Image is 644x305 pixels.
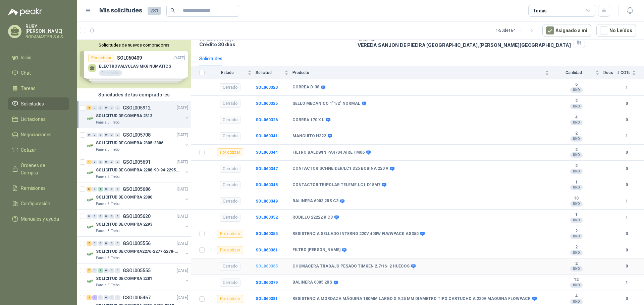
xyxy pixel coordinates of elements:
[553,196,599,201] b: 10
[92,214,97,219] div: 0
[292,280,332,285] b: BALINERA 6005 2RS
[292,247,340,253] b: FILTRO [PERSON_NAME]
[570,266,583,272] div: UND
[220,100,240,108] div: Cerrado
[617,149,636,156] b: 0
[570,250,583,255] div: UND
[123,187,151,192] p: GSOL005686
[617,296,636,302] b: 0
[123,133,151,137] p: GSOL005708
[21,54,32,61] span: Inicio
[87,160,92,164] div: 1
[177,132,188,138] p: [DATE]
[177,295,188,301] p: [DATE]
[256,134,278,138] a: SOL060341
[104,105,109,110] div: 0
[256,182,278,187] b: SOL060348
[115,295,120,300] div: 0
[8,213,69,225] a: Manuales y ayuda
[256,231,278,236] b: SOL060355
[109,241,114,246] div: 0
[21,146,36,154] span: Cotizar
[92,295,97,300] div: 1
[256,296,278,301] a: SOL060381
[87,104,190,125] a: 4 0 0 0 0 0 GSOL005912[DATE] Company LogoSOLICITUD DE COMPRA 2313Panela El Trébol
[25,35,69,39] p: RODAMASTER S.A.S.
[617,198,636,205] b: 1
[553,70,594,75] span: Cantidad
[96,147,120,152] p: Panela El Trébol
[104,241,109,246] div: 0
[177,213,188,220] p: [DATE]
[553,82,599,87] b: 6
[570,104,583,109] div: UND
[8,128,69,141] a: Negociaciones
[177,268,188,274] p: [DATE]
[358,37,571,42] p: Dirección
[256,199,278,204] a: SOL060349
[292,85,319,90] b: CORREA B-38
[98,133,103,137] div: 0
[96,228,120,234] p: Panela El Trébol
[25,24,69,33] p: RUBY [PERSON_NAME]
[570,87,583,93] div: UND
[256,264,278,269] b: SOL060365
[292,66,553,79] th: Producto
[256,280,278,285] a: SOL060379
[177,159,188,165] p: [DATE]
[87,268,92,273] div: 7
[177,240,188,247] p: [DATE]
[292,101,360,106] b: SELLO MECANICO 1"1/2" NORMAL
[96,201,120,207] p: Panela El Trébol
[21,131,52,138] span: Negociaciones
[21,100,44,107] span: Solicitudes
[256,248,278,252] a: SOL060361
[8,182,69,195] a: Remisiones
[177,105,188,111] p: [DATE]
[123,214,151,219] p: GSOL005620
[115,133,120,137] div: 0
[87,169,95,177] img: Company Logo
[92,105,97,110] div: 0
[96,194,152,201] p: SOLICITUD DE COMPRA 2300
[292,70,544,75] span: Producto
[8,8,42,16] img: Logo peakr
[123,295,151,300] p: GSOL005467
[256,150,278,155] b: SOL060344
[87,266,190,288] a: 7 0 1 0 0 0 GSOL005555[DATE] Company LogoSOLICITUD DE COMPRA 2281Panela El Trébol
[96,283,120,288] p: Panela El Trébol
[87,212,190,234] a: 0 0 0 0 0 0 GSOL005620[DATE] Company LogoSOLICITUD DE COMPRA 2293Panela El Trébol
[87,133,92,137] div: 0
[256,166,278,171] b: SOL060347
[92,268,97,273] div: 0
[96,221,152,228] p: SOLICITUD DE COMPRA 2293
[292,215,333,220] b: RODILLO 22222 K C3
[256,118,278,122] b: SOL060326
[123,105,151,110] p: GSOL005912
[8,113,69,126] a: Licitaciones
[96,248,179,255] p: SOLICITUD DE COMPRA2276-2277-2278-2284-2285-
[115,187,120,192] div: 0
[96,255,120,261] p: Panela El Trébol
[596,24,636,37] button: No Leídos
[87,214,92,219] div: 0
[209,70,246,75] span: Estado
[617,133,636,139] b: 1
[256,66,292,79] th: Solicitud
[8,97,69,110] a: Solicitudes
[115,214,120,219] div: 0
[109,105,114,110] div: 0
[98,241,103,246] div: 0
[8,67,69,79] a: Chat
[570,152,583,158] div: UND
[358,42,571,48] p: VEREDA SANJON DE PIEDRA [GEOGRAPHIC_DATA] , [PERSON_NAME][GEOGRAPHIC_DATA]
[98,160,103,164] div: 0
[256,85,278,90] a: SOL060320
[104,214,109,219] div: 0
[123,160,151,164] p: GSOL005691
[96,120,120,125] p: Panela El Trébol
[570,234,583,239] div: UND
[109,160,114,164] div: 0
